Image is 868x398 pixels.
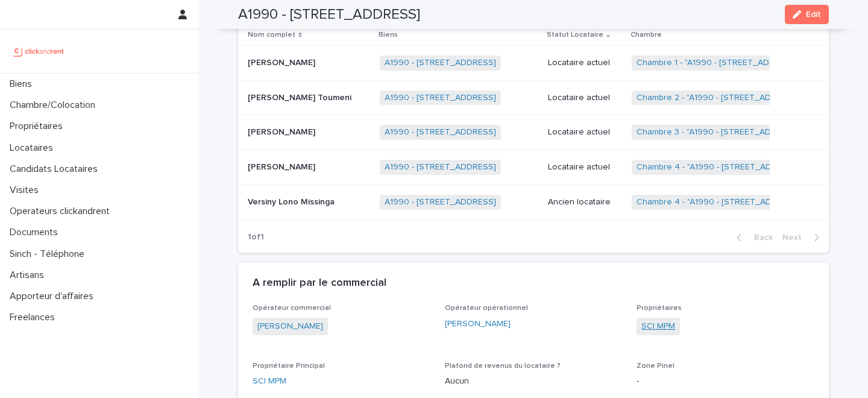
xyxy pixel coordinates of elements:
[5,99,105,111] p: Chambre/Colocation
[248,125,318,137] p: [PERSON_NAME]
[727,232,778,243] button: Back
[5,248,94,260] p: Sinch - Téléphone
[5,206,119,217] p: Operateurs clickandrent
[5,227,68,238] p: Documents
[637,375,814,388] p: -
[778,232,829,243] button: Next
[637,93,804,103] a: Chambre 2 - "A1990 - [STREET_ADDRESS]"
[253,277,386,290] h2: A remplir par le commercial
[385,127,496,137] a: A1990 - [STREET_ADDRESS]
[445,362,561,370] span: Plafond de revenus du locataire ?
[548,58,622,68] p: Locataire actuel
[445,318,511,330] a: [PERSON_NAME]
[806,10,821,19] span: Edit
[248,90,354,103] p: [PERSON_NAME] Toumeni
[248,195,337,207] p: Versiny Lono Missinga
[5,78,42,90] p: Biens
[248,28,295,42] p: Nom complet
[5,185,48,196] p: Visites
[548,162,622,172] p: Locataire actuel
[631,28,662,42] p: Chambre
[257,320,323,333] a: [PERSON_NAME]
[253,305,331,312] span: Opérateur commercial
[238,45,829,80] tr: [PERSON_NAME][PERSON_NAME] A1990 - [STREET_ADDRESS] Locataire actuelChambre 1 - "A1990 - [STREET_...
[10,39,68,63] img: UCB0brd3T0yccxBKYDjQ
[548,127,622,137] p: Locataire actuel
[5,163,107,175] p: Candidats Locataires
[385,58,496,68] a: A1990 - [STREET_ADDRESS]
[637,305,682,312] span: Propriétaires
[637,197,804,207] a: Chambre 4 - "A1990 - [STREET_ADDRESS]"
[548,93,622,103] p: Locataire actuel
[238,150,829,185] tr: [PERSON_NAME][PERSON_NAME] A1990 - [STREET_ADDRESS] Locataire actuelChambre 4 - "A1990 - [STREET_...
[238,223,274,252] p: 1 of 1
[385,197,496,207] a: A1990 - [STREET_ADDRESS]
[5,121,72,132] p: Propriétaires
[248,55,318,68] p: [PERSON_NAME]
[253,362,325,370] span: Propriétaire Principal
[248,160,318,172] p: [PERSON_NAME]
[445,305,528,312] span: Opérateur opérationnel
[238,6,420,24] h2: A1990 - [STREET_ADDRESS]
[637,127,804,137] a: Chambre 3 - "A1990 - [STREET_ADDRESS]"
[238,80,829,115] tr: [PERSON_NAME] Toumeni[PERSON_NAME] Toumeni A1990 - [STREET_ADDRESS] Locataire actuelChambre 2 - "...
[637,58,802,68] a: Chambre 1 - "A1990 - [STREET_ADDRESS]"
[547,28,603,42] p: Statut Locataire
[637,362,675,370] span: Zone Pinel
[637,162,804,172] a: Chambre 4 - "A1990 - [STREET_ADDRESS]"
[385,162,496,172] a: A1990 - [STREET_ADDRESS]
[385,93,496,103] a: A1990 - [STREET_ADDRESS]
[5,291,103,302] p: Apporteur d'affaires
[5,142,63,154] p: Locataires
[641,320,675,333] a: SCI MPM
[238,115,829,150] tr: [PERSON_NAME][PERSON_NAME] A1990 - [STREET_ADDRESS] Locataire actuelChambre 3 - "A1990 - [STREET_...
[747,233,773,242] span: Back
[5,270,54,281] p: Artisans
[5,312,64,323] p: Freelances
[785,5,829,24] button: Edit
[445,375,623,388] p: Aucun
[379,28,398,42] p: Biens
[782,233,809,242] span: Next
[548,197,622,207] p: Ancien locataire
[253,375,286,388] a: SCI MPM
[238,185,829,220] tr: Versiny Lono MissingaVersiny Lono Missinga A1990 - [STREET_ADDRESS] Ancien locataireChambre 4 - "...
